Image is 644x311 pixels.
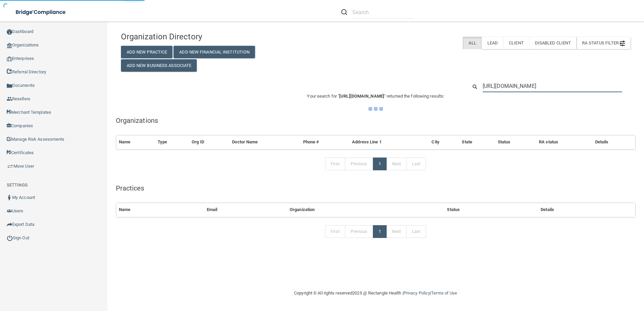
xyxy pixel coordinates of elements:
[386,225,407,238] a: Next
[10,5,72,19] img: bridge_compliance_login_screen.278c3ca4.svg
[339,94,384,99] span: [URL][DOMAIN_NAME]
[116,117,636,124] h5: Organizations
[7,235,13,241] img: ic_power_dark.7ecde6b1.png
[482,37,503,49] label: Lead
[173,46,255,58] button: Add New Financial Institution
[287,203,444,217] th: Organization
[349,135,429,149] th: Address Line 1
[620,41,625,46] img: icon-filter@2x.21656d0b.png
[463,37,481,49] label: All
[7,222,12,227] img: icon-export.b9366987.png
[204,203,287,217] th: Email
[444,203,538,217] th: Status
[7,181,28,189] label: SETTINGS
[352,6,414,19] input: Search
[429,135,459,149] th: City
[7,83,12,89] img: icon-documents.8dae5593.png
[7,195,12,200] img: ic_user_dark.df1a06c3.png
[345,225,373,238] a: Previous
[495,135,536,149] th: Status
[592,135,635,149] th: Details
[406,158,426,170] a: Last
[373,225,387,238] a: 1
[155,135,189,149] th: Type
[121,59,197,72] button: Add New Business Associate
[325,158,345,170] a: First
[529,37,577,49] label: Disabled Client
[253,282,498,304] div: Copyright © All rights reserved 2025 @ Rectangle Health | |
[459,135,495,149] th: State
[345,158,373,170] a: Previous
[431,290,457,296] a: Terms of Use
[582,40,625,45] span: RA Status Filter
[229,135,300,149] th: Doctor Name
[373,158,387,170] a: 1
[116,203,204,217] th: Name
[7,57,12,61] img: enterprise.0d942306.png
[121,32,284,41] h4: Organization Directory
[406,225,426,238] a: Last
[536,135,592,149] th: RA status
[116,135,155,149] th: Name
[7,43,12,48] img: organization-icon.f8decf85.png
[7,29,12,35] img: ic_dashboard_dark.d01f4a41.png
[300,135,350,149] th: Phone #
[116,184,636,192] h5: Practices
[7,208,12,214] img: icon-users.e205127d.png
[341,9,347,15] img: ic-search.3b580494.png
[538,203,635,217] th: Details
[386,158,407,170] a: Next
[404,290,430,296] a: Privacy Policy
[189,135,229,149] th: Org ID
[483,80,622,92] input: Search
[503,37,529,49] label: Client
[121,46,173,58] button: Add New Practice
[116,92,636,100] p: Your search for " " returned the following results:
[7,96,12,102] img: ic_reseller.de258add.png
[325,225,345,238] a: First
[368,107,383,111] img: ajax-loader.4d491dd7.gif
[7,163,13,170] img: briefcase.64adab9b.png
